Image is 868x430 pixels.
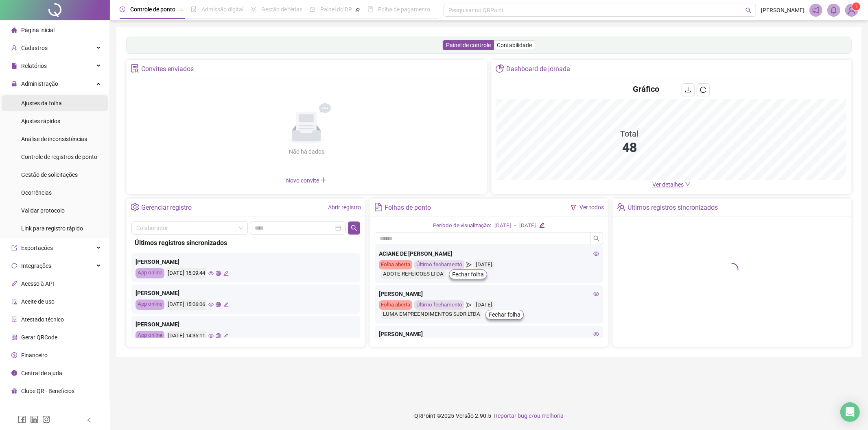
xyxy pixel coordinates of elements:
span: solution [131,64,139,73]
div: [PERSON_NAME] [379,289,599,298]
span: Gestão de solicitações [21,172,78,178]
span: edit [539,222,544,228]
span: Atestado técnico [21,316,64,323]
div: [PERSON_NAME] [136,257,356,266]
span: Versão [456,413,474,419]
div: Convites enviados [141,62,194,76]
span: Exportações [21,245,53,251]
button: Fechar folha [449,269,487,279]
span: linkedin [30,415,38,423]
span: edit [223,333,229,339]
span: Validar protocolo [21,207,65,214]
span: notification [812,7,820,14]
div: App online [136,300,164,310]
span: pushpin [355,7,360,12]
div: LUMA EMPREENDIMENTOS SJDR LTDA [381,310,482,319]
span: eye [593,291,599,297]
span: Financeiro [21,352,48,358]
span: eye [208,333,214,339]
div: [PERSON_NAME] [136,320,356,329]
span: down [685,181,691,187]
span: download [685,87,691,93]
div: Últimos registros sincronizados [135,238,357,248]
span: Novo convite [286,177,327,184]
a: Abrir registro [328,204,361,211]
span: bell [830,7,837,14]
span: Ver detalhes [652,181,684,188]
span: book [367,7,373,12]
span: Folha de pagamento [378,6,430,13]
span: Gestão de férias [261,6,302,13]
span: export [11,245,17,251]
div: Folha aberta [379,260,412,269]
h4: Gráfico [633,83,659,95]
span: pie-chart [496,64,504,73]
span: Painel de controle [446,42,491,48]
div: Open Intercom Messenger [840,402,860,422]
div: App online [136,268,164,278]
span: Admissão digital [201,6,243,13]
span: global [216,271,221,276]
span: Relatórios [21,63,47,69]
span: Painel do DP [320,6,352,13]
div: [DATE] [494,222,511,230]
span: Central de ajuda [21,370,62,376]
div: [DATE] 14:35:11 [166,331,206,341]
span: Acesso à API [21,280,54,287]
span: Análise de inconsistências [21,136,87,142]
span: Gerar QRCode [21,334,57,341]
span: solution [11,317,17,322]
span: Clube QR - Beneficios [21,388,74,394]
span: clock-circle [120,7,125,12]
span: pushpin [179,7,184,12]
span: reload [700,87,706,93]
div: Últimos registros sincronizados [628,201,718,215]
button: Fechar folha [485,310,524,319]
div: Período de visualização: [433,222,491,230]
span: Ajustes rápidos [21,118,60,124]
span: user-add [11,45,17,51]
div: [PERSON_NAME] [379,330,599,339]
span: Integrações [21,263,51,269]
div: ACIANE DE [PERSON_NAME] [379,249,599,258]
span: search [351,225,357,231]
span: file-done [191,7,197,12]
span: eye [208,271,214,276]
span: dashboard [310,7,315,12]
div: Folhas de ponto [385,201,431,215]
div: [DATE] 15:06:06 [166,300,206,310]
span: 1 [855,4,858,9]
span: loading [726,263,739,276]
span: Fechar folha [452,270,484,279]
span: edit [223,271,229,276]
img: 67348 [846,4,858,16]
span: file-text [374,203,383,211]
span: facebook [18,415,26,423]
span: file [11,63,17,69]
span: instagram [42,415,50,423]
div: - [514,222,516,230]
span: api [11,281,17,287]
span: gift [11,388,17,394]
a: Ver todos [579,204,604,211]
div: [DATE] [474,260,494,269]
span: Contabilidade [497,42,532,48]
div: Dashboard de jornada [506,62,570,76]
span: [PERSON_NAME] [761,6,805,15]
span: dollar [11,352,17,358]
div: Último fechamento [414,300,464,310]
span: Controle de ponto [130,6,175,13]
span: search [593,235,600,242]
span: global [216,302,221,307]
span: filter [571,204,576,210]
div: Não há dados [269,147,344,156]
span: plus [320,177,327,183]
span: Administração [21,80,58,87]
span: Fechar folha [489,310,520,319]
span: sync [11,263,17,269]
span: global [216,333,221,339]
div: Último fechamento [414,260,464,269]
span: send [466,300,472,310]
span: sun [251,7,256,12]
span: lock [11,81,17,87]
